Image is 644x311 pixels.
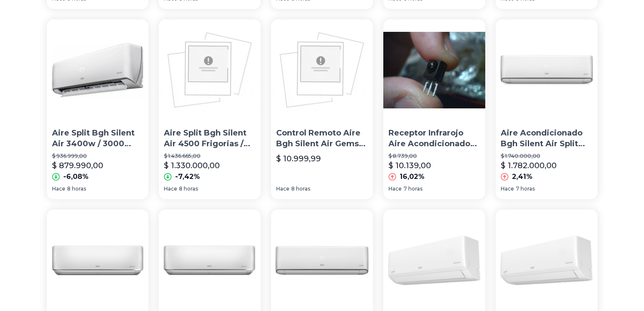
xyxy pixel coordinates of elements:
span: Hace [501,185,514,192]
p: $ 8.739,00 [388,153,480,160]
span: Hace [388,185,402,192]
p: Aire Acondicionado Bgh Silent Air Split Frío/calor 5500 Frigorías Blanco 220v Bsh65wcp [501,128,592,149]
p: $ 10.999,99 [276,153,321,165]
span: Hace [276,185,290,192]
img: Aire Acondicionado Bgh Silent Air Split Frío/calor 5500 Frigorías Blanco 220v Bsh65wcp [496,19,598,121]
p: Receptor Infrarojo Aire Acondicionado Bgh Silent Air Bse23cb [388,128,480,149]
span: Hace [164,185,177,192]
img: Aire Split Bgh Silent Air 4500 Frigorias / 5300w Frio Calor [159,19,261,121]
p: $ 10.139,00 [388,160,431,172]
p: $ 936.999,00 [52,153,144,160]
span: 8 horas [67,185,86,192]
img: Control Remoto Aire Bgh Silent Air Gems Rg36a Frio Calor [271,19,373,121]
span: 7 horas [516,185,535,192]
p: 16,02% [400,172,425,182]
p: -7,42% [175,172,200,182]
a: Receptor Infrarojo Aire Acondicionado Bgh Silent Air Bse23cbReceptor Infrarojo Aire Acondicionado... [383,19,485,199]
p: 2,41% [512,172,533,182]
p: -6,08% [63,172,89,182]
span: Hace [52,185,65,192]
p: Aire Split Bgh Silent Air 4500 Frigorias / 5300w Frio Calor [164,128,256,149]
p: $ 1.782.000,00 [501,160,557,172]
p: $ 1.330.000,00 [164,160,220,172]
a: Aire Acondicionado Bgh Silent Air Split Frío/calor 5500 Frigorías Blanco 220v Bsh65wcpAire Acondi... [496,19,598,199]
a: Control Remoto Aire Bgh Silent Air Gems Rg36a Frio CalorControl Remoto Aire Bgh Silent Air Gems R... [271,19,373,199]
a: Aire Split Bgh Silent Air 4500 Frigorias / 5300w Frio Calor Aire Split Bgh Silent Air 4500 Frigor... [159,19,261,199]
p: Aire Split Bgh Silent Air 3400w / 3000 Frigorias Frio Calor [52,128,144,149]
p: $ 879.990,00 [52,160,103,172]
span: 8 horas [291,185,310,192]
a: Aire Split Bgh Silent Air 3400w / 3000 Frigorias Frio CalorAire Split Bgh Silent Air 3400w / 3000... [47,19,149,199]
p: $ 1.740.000,00 [501,153,592,160]
p: $ 1.436.665,00 [164,153,256,160]
p: Control Remoto Aire Bgh Silent Air Gems Rg36a Frio Calor [276,128,368,149]
img: Aire Split Bgh Silent Air 3400w / 3000 Frigorias Frio Calor [47,19,149,121]
span: 8 horas [179,185,198,192]
span: 7 horas [404,185,422,192]
img: Receptor Infrarojo Aire Acondicionado Bgh Silent Air Bse23cb [383,19,485,121]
